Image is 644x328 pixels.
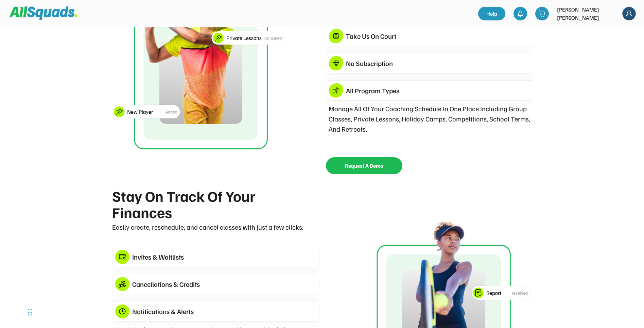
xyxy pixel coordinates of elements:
img: Squad%20Logo.svg [10,6,77,19]
div: Stay On Track Of Your Finances [112,188,319,221]
a: Help [478,7,505,20]
img: Group%201376156055%20copy%203.svg [329,83,343,98]
div: [PERSON_NAME] [PERSON_NAME] [557,5,618,22]
div: All Program Types [346,85,530,96]
img: Frame%20427320715.svg [115,250,129,264]
div: Easily create, reschedule, and cancel classes with just a few clicks. [112,224,319,230]
img: Group%201376156055%20copy%202.svg [329,56,343,70]
div: Invites & Waitlists [132,252,316,262]
div: Manage All Of Your Coaching Schedule In One Place Including Group Classes, Private Lessons, Holid... [329,103,530,134]
img: bell-03%20%281%29.svg [517,10,524,17]
button: Request A Demo [326,157,402,174]
img: Frame%20427320715%20copy.svg [115,277,129,291]
img: Frame%2018.svg [622,7,636,20]
img: shopping-cart-01%20%281%29.svg [539,10,545,17]
img: Group%201376156055%20copy.svg [329,29,343,43]
div: Notifications & Alerts [132,306,316,316]
img: Frame%20427320715%20copy%202.svg [115,304,129,318]
div: No Subscription [346,58,530,68]
div: Cancellations & Credits [132,279,316,289]
div: Take Us On Court [346,31,530,41]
